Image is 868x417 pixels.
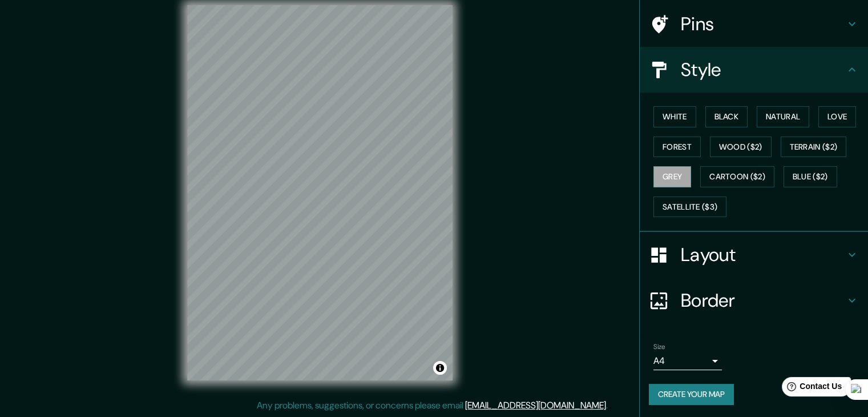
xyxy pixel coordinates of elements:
div: A4 [653,352,722,370]
button: Blue ($2) [784,166,837,187]
h4: Border [681,289,845,312]
div: Style [640,47,868,93]
div: Layout [640,232,868,278]
h4: Pins [681,13,845,35]
p: Any problems, suggestions, or concerns please email . [257,399,608,412]
button: Wood ($2) [710,137,772,158]
button: Black [705,106,748,127]
button: Terrain ($2) [781,137,847,158]
button: Toggle attribution [433,361,447,375]
canvas: Map [187,5,453,380]
button: Create your map [649,384,734,405]
button: White [653,106,696,127]
button: Satellite ($3) [653,197,726,218]
div: . [608,399,609,412]
button: Love [818,106,856,127]
div: Border [640,278,868,323]
button: Cartoon ($2) [700,166,774,187]
h4: Layout [681,243,845,266]
button: Forest [653,137,701,158]
button: Grey [653,166,691,187]
div: Pins [640,1,868,47]
label: Size [653,342,665,352]
button: Natural [757,106,809,127]
a: [EMAIL_ADDRESS][DOMAIN_NAME] [465,399,606,411]
iframe: Help widget launcher [766,372,855,404]
div: . [609,399,612,412]
h4: Style [681,58,845,81]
